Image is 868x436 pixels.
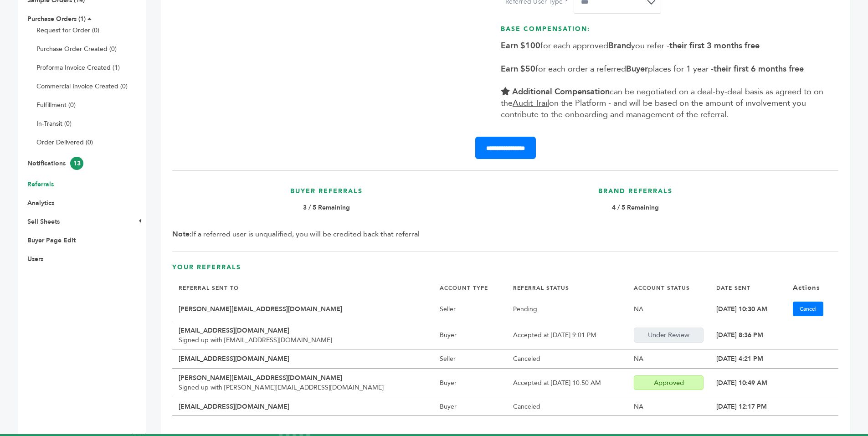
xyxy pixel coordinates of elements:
[612,203,659,212] b: 4 / 5 Remaining
[440,379,457,387] a: Buyer
[27,159,83,168] a: Notifications13
[179,336,332,344] span: Signed up with [EMAIL_ADDRESS][DOMAIN_NAME]
[70,157,83,170] span: 13
[177,187,477,203] h3: Buyer Referrals
[27,180,54,189] a: Referrals
[513,354,540,363] a: Canceled
[501,40,823,120] span: for each approved you refer - for each order a referred places for 1 year - can be negotiated on ...
[634,328,704,343] div: Under Review
[36,101,76,109] a: Fulfillment (0)
[513,331,596,339] a: Accepted at [DATE] 9:01 PM
[608,40,631,51] b: Brand
[36,119,72,128] a: In-Transit (0)
[501,40,540,51] b: Earn $100
[440,305,456,313] a: Seller
[172,263,838,279] h3: Your Referrals
[634,354,643,363] a: NA
[179,374,342,382] b: [PERSON_NAME][EMAIL_ADDRESS][DOMAIN_NAME]
[440,331,457,339] a: Buyer
[716,305,767,313] a: [DATE] 10:30 AM
[513,97,549,109] u: Audit Trail
[512,86,610,97] b: Additional Compensation
[716,331,763,339] a: [DATE] 8:36 PM
[513,379,601,387] a: Accepted at [DATE] 10:50 AM
[513,402,540,411] a: Canceled
[179,284,239,292] a: REFERRAL SENT TO
[179,354,289,363] b: [EMAIL_ADDRESS][DOMAIN_NAME]
[440,284,488,292] a: ACCOUNT TYPE
[716,284,750,292] a: DATE SENT
[634,402,643,411] a: NA
[172,229,420,239] span: If a referred user is unqualified, you will be credited back that referral
[179,383,384,392] span: Signed up with [PERSON_NAME][EMAIL_ADDRESS][DOMAIN_NAME]
[714,63,804,75] b: their first 6 months free
[486,187,786,203] h3: Brand Referrals
[634,305,643,313] a: NA
[793,302,823,316] a: Cancel
[36,138,93,147] a: Order Delivered (0)
[27,255,43,263] a: Users
[179,402,289,411] b: [EMAIL_ADDRESS][DOMAIN_NAME]
[27,199,54,207] a: Analytics
[501,63,535,75] b: Earn $50
[716,379,767,387] a: [DATE] 10:49 AM
[634,284,690,292] a: ACCOUNT STATUS
[786,278,838,297] th: Actions
[669,40,760,51] b: their first 3 months free
[440,402,457,411] a: Buyer
[634,375,704,390] div: Approved
[626,63,648,75] b: Buyer
[36,26,99,35] a: Request for Order (0)
[501,25,834,41] h3: Base Compensation:
[172,229,192,239] b: Note:
[36,82,128,91] a: Commercial Invoice Created (0)
[36,63,120,72] a: Proforma Invoice Created (1)
[716,354,763,363] a: [DATE] 4:21 PM
[27,15,86,23] a: Purchase Orders (1)
[716,402,767,411] a: [DATE] 12:17 PM
[303,203,350,212] b: 3 / 5 Remaining
[513,284,569,292] a: REFERRAL STATUS
[36,45,117,53] a: Purchase Order Created (0)
[179,305,342,313] b: [PERSON_NAME][EMAIL_ADDRESS][DOMAIN_NAME]
[440,354,456,363] a: Seller
[513,305,537,313] a: Pending
[27,217,60,226] a: Sell Sheets
[27,236,76,245] a: Buyer Page Edit
[179,326,289,335] b: [EMAIL_ADDRESS][DOMAIN_NAME]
